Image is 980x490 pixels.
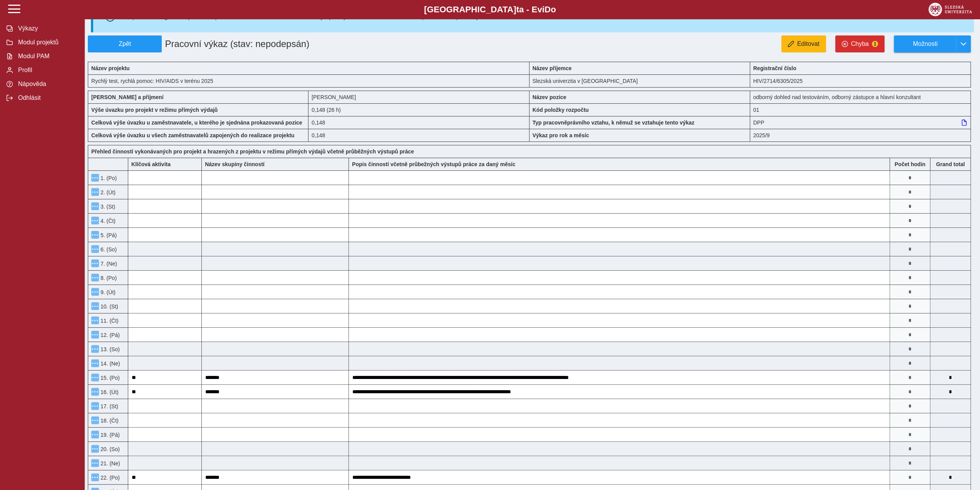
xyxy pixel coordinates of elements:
span: Profil [16,67,78,74]
span: 8. (Po) [99,275,117,281]
span: 4. (Čt) [99,218,116,224]
button: Chyba1 [835,35,885,52]
span: 17. (St) [99,403,118,409]
span: Výkazy [16,25,78,32]
button: Menu [91,274,99,281]
span: 7. (Ne) [99,261,117,267]
span: 1 [872,41,878,47]
button: Menu [91,345,99,353]
button: Menu [91,445,99,453]
span: t [516,5,519,14]
button: Menu [91,288,99,296]
span: 12. (Pá) [99,332,120,338]
div: [PERSON_NAME] [308,91,529,103]
div: odborný dohled nad testováním, odborný zástupce a hlavní konzultant [750,91,971,103]
button: Menu [91,402,99,410]
span: 2. (Út) [99,189,116,195]
span: 19. (Pá) [99,432,120,438]
button: Menu [91,202,99,210]
b: Přehled činností vykonávaných pro projekt a hrazených z projektu v režimu přímých výdajů včetně p... [91,148,414,155]
h1: Pracovní výkaz (stav: nepodepsán) [162,35,458,52]
button: Menu [91,459,99,467]
button: Menu [91,359,99,367]
span: 10. (St) [99,303,118,310]
span: 22. (Po) [99,475,120,481]
button: Menu [91,416,99,424]
b: Registrační číslo [753,65,796,71]
button: Menu [91,317,99,324]
span: 11. (Čt) [99,318,119,324]
b: Výkaz pro rok a měsíc [533,132,589,138]
span: 18. (Čt) [99,418,119,424]
button: Možnosti [894,35,956,52]
b: Celková výše úvazku u zaměstnavatele, u kterého je sjednána prokazovaná pozice [91,120,302,126]
div: Rychlý test, rychlá pomoc: HIV/AIDS v terénu 2025 [88,74,529,88]
b: Počet hodin [890,161,930,167]
button: Menu [91,302,99,310]
span: 21. (Ne) [99,460,120,466]
span: Zpět [91,40,158,47]
span: Odhlásit [16,94,78,101]
span: o [551,5,556,14]
button: Menu [91,259,99,267]
div: 0,148 [308,116,529,129]
b: Název skupiny činností [205,161,265,167]
span: 6. (So) [99,246,117,253]
b: Název projektu [91,65,130,71]
button: Zpět [88,35,162,52]
button: Menu [91,217,99,224]
span: Editovat [797,40,819,47]
b: Název příjemce [533,65,572,71]
span: 14. (Ne) [99,360,120,367]
button: Menu [91,188,99,196]
b: Popis činností včetně průbežných výstupů práce za daný měsíc [352,161,515,167]
button: Menu [91,431,99,438]
span: 5. (Pá) [99,232,117,238]
span: 16. (Út) [99,389,119,395]
span: Chyba [851,40,869,47]
img: logo_web_su.png [928,3,972,16]
div: Slezská univerzita v [GEOGRAPHIC_DATA] [529,74,750,88]
span: Nápověda [16,81,78,88]
b: Typ pracovněprávního vztahu, k němuž se vztahuje tento výkaz [533,120,695,126]
b: Výše úvazku pro projekt v režimu přímých výdajů [91,107,218,113]
span: 3. (St) [99,204,115,210]
div: 01 [750,103,971,116]
span: Možnosti [900,40,950,47]
span: 20. (So) [99,446,120,452]
button: Editovat [781,35,826,52]
b: Název pozice [533,94,566,100]
span: 15. (Po) [99,375,120,381]
button: Menu [91,473,99,481]
div: HIV/2714/6305/2025 [750,74,971,88]
span: 1. (Po) [99,175,117,181]
div: DPP [750,116,971,129]
span: D [544,5,551,14]
div: 1,184 h / den. 5,92 h / týden. [308,103,529,116]
b: [PERSON_NAME] a příjmení [91,94,163,100]
button: Menu [91,331,99,338]
div: 2025/9 [750,129,971,142]
b: Celková výše úvazku u všech zaměstnavatelů zapojených do realizace projektu [91,132,295,138]
b: Klíčová aktivita [131,161,171,167]
button: Menu [91,174,99,182]
button: Menu [91,388,99,396]
b: [GEOGRAPHIC_DATA] a - Evi [23,5,957,15]
span: 9. (Út) [99,289,116,295]
button: Menu [91,245,99,253]
button: Menu [91,374,99,381]
div: 0,148 [308,129,529,142]
span: Modul PAM [16,53,78,60]
b: Suma za den přes všechny výkazy [930,161,970,167]
span: Modul projektů [16,39,78,46]
button: Menu [91,231,99,239]
b: Kód položky rozpočtu [533,107,589,113]
span: 13. (So) [99,346,120,352]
